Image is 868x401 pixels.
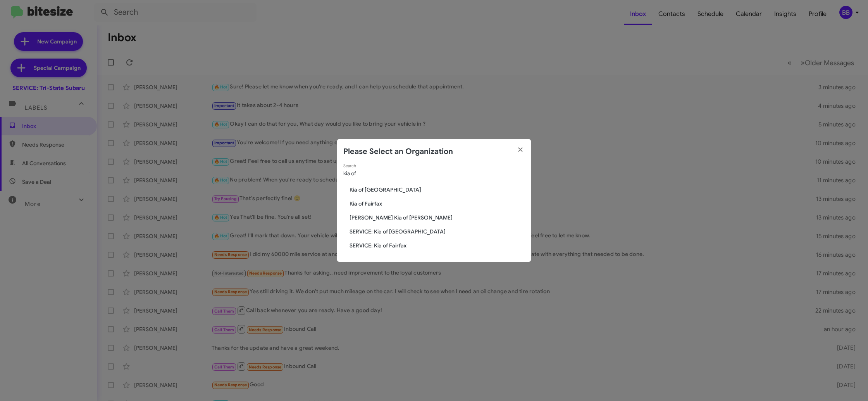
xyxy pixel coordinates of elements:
span: SERVICE: Kia of [GEOGRAPHIC_DATA] [350,228,525,235]
span: SERVICE: Kia of Fairfax [350,242,525,249]
span: [PERSON_NAME] Kia of [PERSON_NAME] [350,214,525,221]
h2: Please Select an Organization [343,145,453,158]
span: Kia of Fairfax [350,200,525,207]
span: Kia of [GEOGRAPHIC_DATA] [350,186,525,194]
